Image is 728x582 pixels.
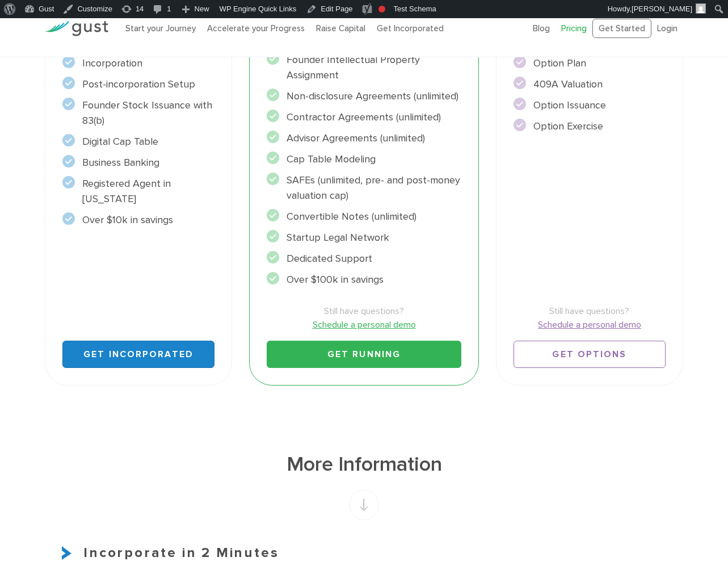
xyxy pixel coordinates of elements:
[592,19,651,39] a: Get Started
[267,304,461,318] span: Still have questions?
[207,23,305,34] a: Accelerate your Progress
[62,56,214,71] li: Incorporation
[267,173,461,203] li: SAFEs (unlimited, pre- and post-money valuation cap)
[267,89,461,104] li: Non-disclosure Agreements (unlimited)
[267,131,461,146] li: Advisor Agreements (unlimited)
[267,152,461,167] li: Cap Table Modeling
[267,272,461,287] li: Over $100k in savings
[62,134,214,149] li: Digital Cap Table
[267,209,461,224] li: Convertible Notes (unlimited)
[62,98,214,128] li: Founder Stock Issuance with 83(b)
[62,341,214,368] a: Get Incorporated
[62,155,214,170] li: Business Banking
[514,77,666,92] li: 409A Valuation
[561,23,587,34] a: Pricing
[267,341,461,368] a: Get Running
[514,98,666,113] li: Option Issuance
[632,5,692,13] span: [PERSON_NAME]
[533,23,550,34] a: Blog
[45,543,683,563] h3: Incorporate in 2 Minutes
[62,212,214,228] li: Over $10k in savings
[62,77,214,92] li: Post-incorporation Setup
[657,23,677,34] a: Login
[378,6,385,12] div: Focus keyphrase not set
[125,23,196,34] a: Start your Journey
[45,21,108,36] img: Gust Logo
[267,230,461,245] li: Startup Legal Network
[514,304,666,318] span: Still have questions?
[514,119,666,134] li: Option Exercise
[267,251,461,266] li: Dedicated Support
[514,56,666,71] li: Option Plan
[514,341,666,368] a: Get Options
[316,23,365,34] a: Raise Capital
[62,176,214,207] li: Registered Agent in [US_STATE]
[267,318,461,332] a: Schedule a personal demo
[514,318,666,332] a: Schedule a personal demo
[267,52,461,83] li: Founder Intellectual Property Assignment
[62,546,75,560] img: Start Icon X2
[45,451,683,478] h1: More Information
[377,23,444,34] a: Get Incorporated
[267,110,461,125] li: Contractor Agreements (unlimited)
